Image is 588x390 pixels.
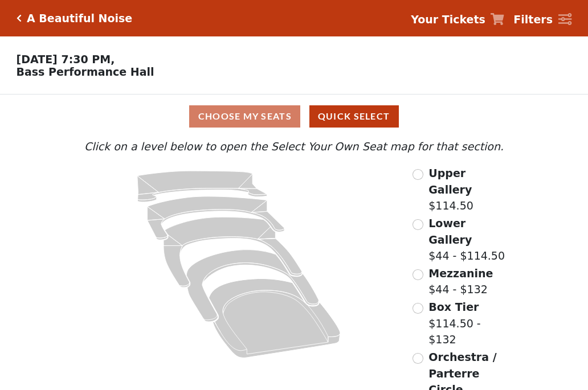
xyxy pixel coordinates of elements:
h5: A Beautiful Noise [27,12,132,25]
a: Your Tickets [411,11,504,28]
a: Filters [513,11,571,28]
span: Upper Gallery [428,167,472,196]
span: Mezzanine [428,267,493,280]
label: $114.50 [428,165,507,214]
path: Orchestra / Parterre Circle - Seats Available: 16 [209,279,341,358]
button: Quick Select [309,105,399,128]
label: $44 - $132 [428,265,493,298]
path: Lower Gallery - Seats Available: 43 [148,196,285,240]
label: $114.50 - $132 [428,299,507,348]
label: $44 - $114.50 [428,215,507,264]
a: Click here to go back to filters [17,14,22,22]
span: Lower Gallery [428,217,472,246]
strong: Your Tickets [411,13,485,26]
p: Click on a level below to open the Select Your Own Seat map for that section. [81,138,507,155]
path: Upper Gallery - Seats Available: 279 [137,171,267,202]
strong: Filters [513,13,553,26]
span: Box Tier [428,301,479,313]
